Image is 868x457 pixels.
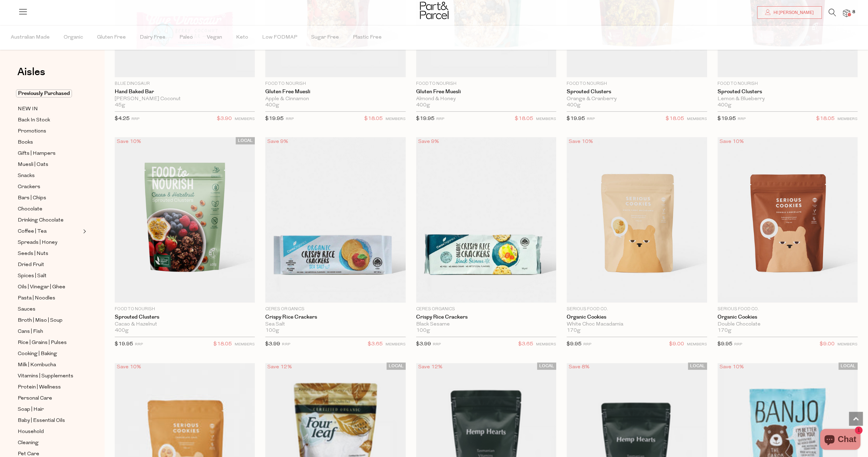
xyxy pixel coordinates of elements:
a: Crispy Rice Crackers [265,314,405,320]
span: Sauces [18,305,35,314]
span: Rice | Grains | Pulses [18,339,67,347]
span: $9.95 [567,342,582,347]
a: Aisles [17,67,45,84]
a: Baby | Essential Oils [18,416,81,425]
small: MEMBERS [837,117,858,121]
span: Milk | Kombucha [18,361,56,369]
a: Chocolate [18,205,81,214]
div: White Choc Macadamia [567,321,707,328]
img: Crispy Rice Crackers [416,137,556,303]
span: Snacks [18,172,35,180]
span: Personal Care [18,394,52,403]
a: Promotions [18,127,81,136]
a: Rice | Grains | Pulses [18,338,81,347]
div: Black Sesame [416,321,556,328]
a: Milk | Kombucha [18,361,81,369]
a: Organic Cookies [717,314,858,320]
span: Spices | Salt [18,272,47,280]
img: Organic Cookies [567,137,707,303]
a: Sprouted Clusters [717,89,858,95]
span: Keto [236,25,248,50]
small: MEMBERS [837,343,858,346]
a: Bars | Chips [18,194,81,202]
p: Food to Nourish [717,81,858,87]
span: $18.05 [816,114,835,123]
a: Hi [PERSON_NAME] [757,6,822,19]
span: Vegan [207,25,222,50]
span: $18.05 [515,114,533,123]
a: Sprouted Clusters [567,89,707,95]
span: $19.95 [265,116,284,121]
span: Cans | Fish [18,328,43,336]
span: Gluten Free [97,25,126,50]
a: 8 [843,9,850,17]
span: Drinking Chocolate [18,216,64,225]
div: Save 9% [416,137,441,146]
small: RRP [738,117,746,121]
a: Muesli | Oats [18,160,81,169]
span: $3.99 [416,342,431,347]
a: Spices | Salt [18,272,81,280]
span: LOCAL [688,362,707,370]
div: Save 12% [265,362,294,372]
small: MEMBERS [235,343,255,346]
a: Cans | Fish [18,327,81,336]
img: Part&Parcel [420,2,448,19]
a: Personal Care [18,394,81,403]
span: Crackers [18,183,40,191]
span: Vitamins | Supplements [18,372,73,380]
a: Soap | Hair [18,405,81,414]
div: Save 9% [265,137,290,146]
p: Food to Nourish [115,306,255,312]
span: Promotions [18,127,46,136]
a: Sauces [18,305,81,314]
span: 45g [115,102,125,109]
span: $19.95 [567,116,585,121]
small: RRP [285,117,293,121]
div: Save 10% [567,137,595,146]
p: Food to Nourish [416,81,556,87]
a: Coffee | Tea [18,227,81,236]
p: Ceres Organics [265,306,405,312]
span: 100g [265,328,279,334]
span: $3.99 [265,342,280,347]
a: Hand Baked Bar [115,89,255,95]
div: Lemon & Blueberry [717,96,858,102]
a: Oils | Vinegar | Ghee [18,283,81,291]
span: LOCAL [537,362,556,370]
small: RRP [587,117,595,121]
small: RRP [282,343,290,346]
span: $18.05 [213,340,232,349]
span: $19.95 [416,116,435,121]
span: Bars | Chips [18,194,46,202]
span: Previously Purchased [16,89,72,97]
a: Cooking | Baking [18,350,81,358]
span: Back In Stock [18,116,50,125]
span: Cleaning [18,439,39,447]
a: Seeds | Nuts [18,249,81,258]
span: 400g [115,328,129,334]
small: RRP [436,117,444,121]
a: Crispy Rice Crackers [416,314,556,320]
div: Save 10% [115,362,143,372]
a: Drinking Chocolate [18,216,81,225]
span: $19.95 [115,342,133,347]
a: Dried Fruit [18,260,81,269]
span: Sugar Free [311,25,339,50]
span: Gifts | Hampers [18,150,56,158]
span: $3.65 [518,340,533,349]
a: Gluten Free Muesli [265,89,405,95]
p: Ceres Organics [416,306,556,312]
small: RRP [131,117,139,121]
a: Household [18,427,81,436]
div: Save 10% [717,362,746,372]
span: $4.25 [115,116,130,121]
span: NEW IN [18,105,38,113]
span: $9.00 [669,340,684,349]
span: $9.95 [717,342,732,347]
a: Sprouted Clusters [115,314,255,320]
span: $18.05 [364,114,383,123]
div: Save 10% [717,137,746,146]
span: 400g [567,102,581,109]
span: $3.90 [217,114,232,123]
